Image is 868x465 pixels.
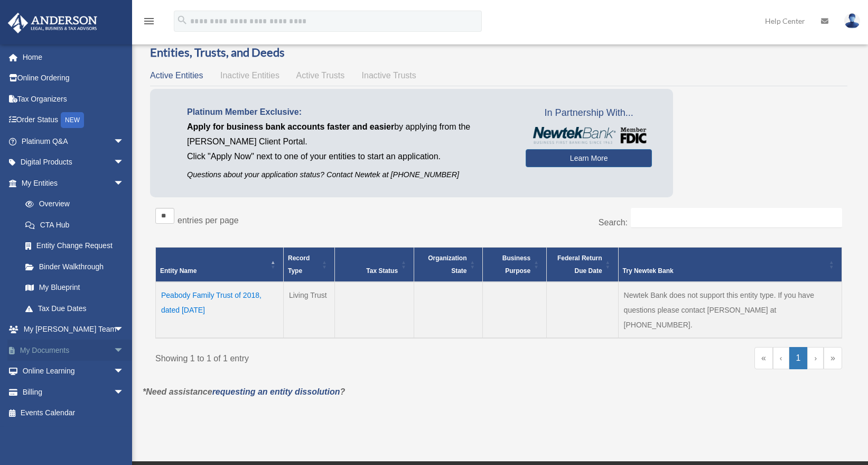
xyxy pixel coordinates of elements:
[547,247,618,282] th: Federal Return Due Date: Activate to sort
[15,194,129,215] a: Overview
[15,235,135,257] a: Entity Change Request
[526,105,652,122] span: In Partnership With...
[296,71,345,80] span: Active Trusts
[362,71,416,80] span: Inactive Trusts
[366,267,398,275] span: Tax Status
[754,347,773,369] a: First
[155,347,491,366] div: Showing 1 to 1 of 1 entry
[61,112,84,128] div: NEW
[283,282,334,338] td: Living Trust
[220,71,279,80] span: Inactive Entities
[187,105,510,120] p: Platinum Member Exclusive:
[156,282,284,338] td: Peabody Family Trust of 2018, dated [DATE]
[178,216,239,225] label: entries per page
[187,149,510,164] p: Click "Apply Now" next to one of your entities to start an application.
[414,247,483,282] th: Organization State: Activate to sort
[187,122,394,131] span: Apply for business bank accounts faster and easier
[143,387,345,396] em: *Need assistance ?
[789,347,808,369] a: 1
[773,347,789,369] a: Previous
[557,254,602,275] span: Federal Return Due Date
[114,131,135,152] span: arrow_drop_down
[335,247,414,282] th: Tax Status: Activate to sort
[15,214,135,235] a: CTA Hub
[176,14,188,26] i: search
[7,88,140,110] a: Tax Organizers
[150,44,847,61] h3: Entities, Trusts, and Deeds
[531,127,647,144] img: NewtekBankLogoSM.png
[7,361,140,382] a: Online Learningarrow_drop_down
[114,381,135,403] span: arrow_drop_down
[502,254,530,275] span: Business Purpose
[288,254,310,275] span: Record Type
[5,13,100,33] img: Anderson Advisors Platinum Portal
[283,247,334,282] th: Record Type: Activate to sort
[7,131,140,152] a: Platinum Q&Aarrow_drop_down
[7,110,140,131] a: Order StatusNEW
[15,298,135,319] a: Tax Due Dates
[114,152,135,174] span: arrow_drop_down
[483,247,547,282] th: Business Purpose: Activate to sort
[7,340,140,361] a: My Documentsarrow_drop_down
[599,218,628,227] label: Search:
[623,265,826,277] div: Try Newtek Bank
[150,71,203,80] span: Active Entities
[187,168,510,181] p: Questions about your application status? Contact Newtek at [PHONE_NUMBER]
[160,267,197,275] span: Entity Name
[114,361,135,382] span: arrow_drop_down
[844,13,860,29] img: User Pic
[807,347,824,369] a: Next
[15,277,135,298] a: My Blueprint
[428,254,466,275] span: Organization State
[618,282,842,338] td: Newtek Bank does not support this entity type. If you have questions please contact [PERSON_NAME]...
[7,172,135,194] a: My Entitiesarrow_drop_down
[7,152,140,173] a: Digital Productsarrow_drop_down
[618,247,842,282] th: Try Newtek Bank : Activate to sort
[143,19,155,28] a: menu
[7,47,140,68] a: Home
[114,319,135,341] span: arrow_drop_down
[114,340,135,361] span: arrow_drop_down
[7,319,140,340] a: My [PERSON_NAME] Teamarrow_drop_down
[7,68,140,89] a: Online Ordering
[526,149,652,167] a: Learn More
[15,256,135,277] a: Binder Walkthrough
[824,347,842,369] a: Last
[156,247,284,282] th: Entity Name: Activate to invert sorting
[7,381,140,403] a: Billingarrow_drop_down
[114,172,135,194] span: arrow_drop_down
[187,120,510,149] p: by applying from the [PERSON_NAME] Client Portal.
[7,403,140,424] a: Events Calendar
[143,15,155,28] i: menu
[212,387,340,396] a: requesting an entity dissolution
